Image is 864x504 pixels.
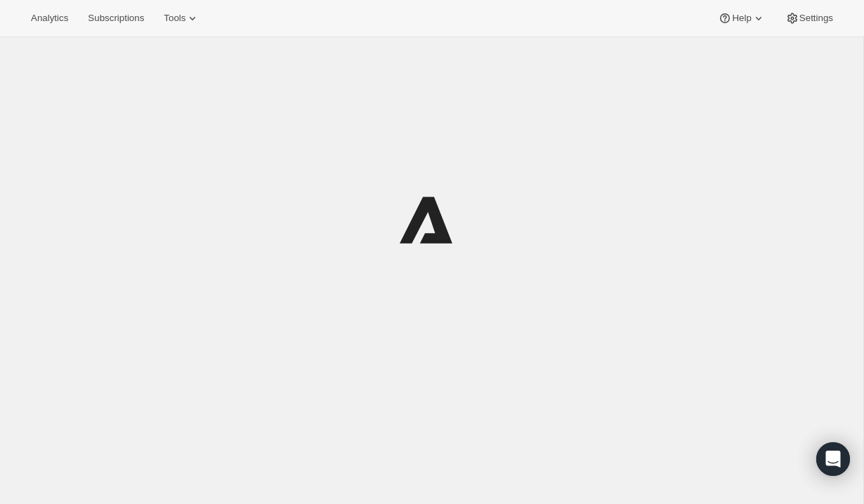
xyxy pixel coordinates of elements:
span: Subscriptions [88,13,144,24]
span: Tools [164,13,185,24]
div: Open Intercom Messenger [816,442,850,476]
button: Tools [155,8,208,28]
span: Analytics [31,13,68,24]
span: Help [732,13,751,24]
button: Settings [777,8,842,28]
span: Settings [799,13,833,24]
button: Help [709,8,773,28]
button: Analytics [22,8,77,28]
button: Subscriptions [79,8,152,28]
